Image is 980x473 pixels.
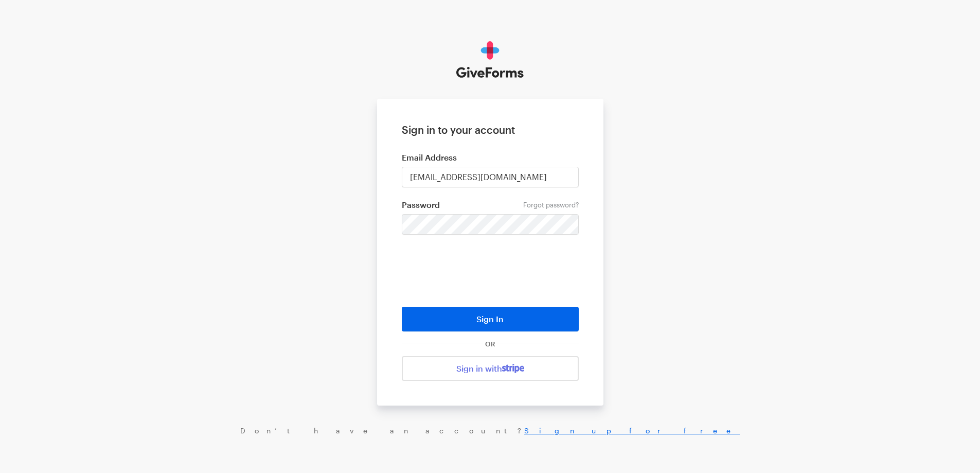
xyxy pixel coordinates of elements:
span: OR [483,340,497,348]
a: Sign in with [402,356,579,381]
label: Password [402,200,579,210]
a: Forgot password? [523,201,579,209]
label: Email Address [402,152,579,163]
img: stripe-07469f1003232ad58a8838275b02f7af1ac9ba95304e10fa954b414cd571f63b.svg [502,364,524,373]
iframe: reCAPTCHA [412,250,568,290]
a: Sign up for free [524,426,740,435]
h1: Sign in to your account [402,124,579,136]
button: Sign In [402,307,579,331]
img: GiveForms [456,41,524,78]
div: Don’t have an account? [10,426,970,435]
